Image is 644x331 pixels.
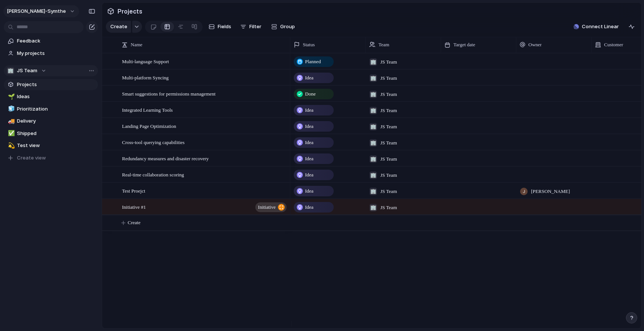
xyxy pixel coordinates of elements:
[122,186,145,195] span: Test Proejct
[131,41,142,49] span: Name
[369,188,377,195] div: 🏢
[8,105,13,113] div: 🧊
[218,23,231,30] span: Fields
[303,41,315,49] span: Status
[17,93,95,100] span: Ideas
[8,117,13,126] div: 🚚
[17,154,46,162] span: Create view
[4,103,98,115] a: 🧊Prioritization
[122,57,169,65] span: Multi-language Support
[305,90,316,98] span: Done
[305,74,313,82] span: Idea
[122,121,176,130] span: Landing Page Optimization
[7,142,14,149] button: 💫
[305,58,321,65] span: Planned
[380,91,397,98] span: JS Team
[267,21,299,33] button: Group
[305,123,313,130] span: Idea
[122,202,146,211] span: Initiative #1
[122,154,209,162] span: Redundancy measures and disaster recovery
[380,58,397,66] span: JS Team
[8,141,13,150] div: 💫
[380,74,397,82] span: JS Team
[7,117,14,125] button: 🚚
[453,41,475,49] span: Target date
[380,188,397,195] span: JS Team
[305,203,313,211] span: Idea
[582,23,619,30] span: Connect Linear
[7,93,14,100] button: 🌱
[4,79,98,90] a: Projects
[380,107,397,114] span: JS Team
[122,73,169,82] span: Multi-platform Syncing
[122,89,215,98] span: Smart suggestions for permissions management
[305,106,313,114] span: Idea
[8,129,13,138] div: ✅
[106,21,131,33] button: Create
[305,155,313,162] span: Idea
[17,67,37,74] span: JS Team
[7,130,14,137] button: ✅
[528,41,542,49] span: Owner
[380,204,397,211] span: JS Team
[380,139,397,147] span: JS Team
[17,142,95,149] span: Test view
[258,202,276,213] span: initiative
[128,219,140,226] span: Create
[249,23,261,30] span: Filter
[122,138,185,146] span: Cross-tool querying capabilities
[369,91,377,98] div: 🏢
[4,48,98,59] a: My projects
[4,140,98,151] a: 💫Test view
[17,50,95,57] span: My projects
[305,171,313,179] span: Idea
[7,67,14,74] div: 🏢
[369,123,377,131] div: 🏢
[122,105,173,114] span: Integrated Learning Tools
[380,172,397,179] span: JS Team
[280,23,295,30] span: Group
[116,5,144,18] span: Projects
[571,21,622,32] button: Connect Linear
[369,74,377,82] div: 🏢
[4,91,98,102] a: 🌱Ideas
[369,204,377,211] div: 🏢
[17,130,95,137] span: Shipped
[8,93,13,101] div: 🌱
[380,123,397,131] span: JS Team
[604,41,623,49] span: Customer
[17,37,95,45] span: Feedback
[110,23,127,30] span: Create
[4,35,98,47] a: Feedback
[369,155,377,163] div: 🏢
[369,139,377,147] div: 🏢
[17,105,95,113] span: Prioritization
[380,155,397,163] span: JS Team
[237,21,264,33] button: Filter
[369,107,377,114] div: 🏢
[7,8,66,15] span: [PERSON_NAME]-symthe
[17,81,95,88] span: Projects
[305,187,313,195] span: Idea
[4,65,98,76] button: 🏢JS Team
[305,139,313,146] span: Idea
[378,41,389,49] span: Team
[4,128,98,139] a: ✅Shipped
[17,117,95,125] span: Delivery
[369,58,377,66] div: 🏢
[122,170,184,179] span: Real-time collaboration scoring
[369,172,377,179] div: 🏢
[255,202,287,212] button: initiative
[531,188,570,195] span: [PERSON_NAME]
[3,5,79,17] button: [PERSON_NAME]-symthe
[206,21,234,33] button: Fields
[7,105,14,113] button: 🧊
[4,115,98,127] a: 🚚Delivery
[4,152,98,164] button: Create view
